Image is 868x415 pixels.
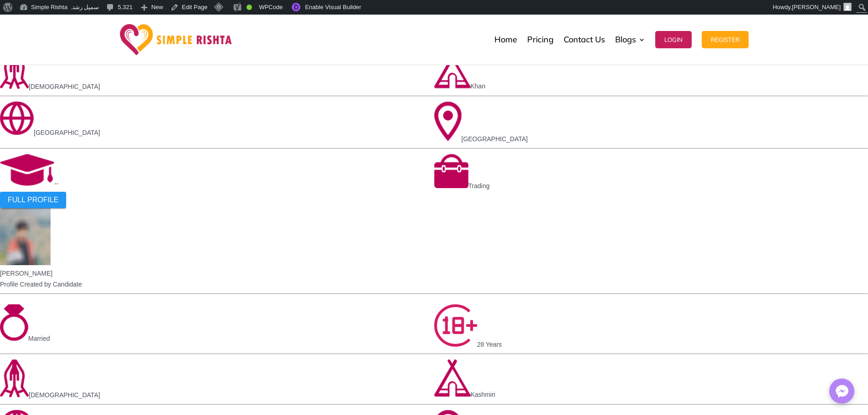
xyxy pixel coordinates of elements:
[28,335,50,342] span: Married
[29,391,100,399] span: [DEMOGRAPHIC_DATA]
[655,17,692,62] a: Login
[494,17,517,62] a: Home
[615,17,645,62] a: Blogs
[247,5,252,10] div: Good
[54,180,58,187] span: --
[471,391,495,398] span: Kashmiri
[8,196,58,204] span: FULL PROFILE
[833,382,851,400] img: Messenger
[527,17,554,62] a: Pricing
[702,31,749,48] button: Register
[702,17,749,62] a: Register
[468,182,490,190] span: Trading
[655,31,692,48] button: Login
[564,17,605,62] a: Contact Us
[34,129,100,136] span: [GEOGRAPHIC_DATA]
[471,82,486,90] span: Khan
[792,4,841,10] span: [PERSON_NAME]
[462,135,528,143] span: [GEOGRAPHIC_DATA]
[29,83,100,90] span: [DEMOGRAPHIC_DATA]
[477,341,502,348] span: 28 Years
